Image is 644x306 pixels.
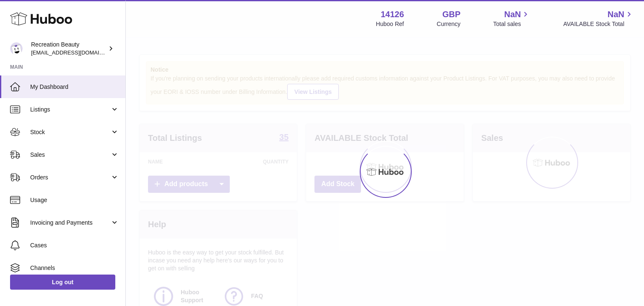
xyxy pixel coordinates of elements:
img: internalAdmin-14126@internal.huboo.com [10,42,23,55]
div: Huboo Ref [376,20,404,28]
span: Total sales [493,20,530,28]
span: Listings [30,106,110,114]
strong: 14126 [381,9,404,20]
span: Invoicing and Payments [30,219,110,227]
span: Cases [30,241,119,249]
span: [EMAIL_ADDRESS][DOMAIN_NAME] [31,49,123,56]
a: NaN AVAILABLE Stock Total [563,9,634,28]
span: AVAILABLE Stock Total [563,20,634,28]
span: Sales [30,151,110,159]
a: Log out [10,275,115,290]
span: NaN [504,9,521,20]
span: NaN [608,9,624,20]
a: NaN Total sales [493,9,530,28]
div: Currency [437,20,461,28]
div: Recreation Beauty [31,41,106,57]
strong: GBP [442,9,460,20]
span: Orders [30,174,110,182]
span: Usage [30,196,119,204]
span: My Dashboard [30,83,119,91]
span: Stock [30,128,110,136]
span: Channels [30,264,119,272]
